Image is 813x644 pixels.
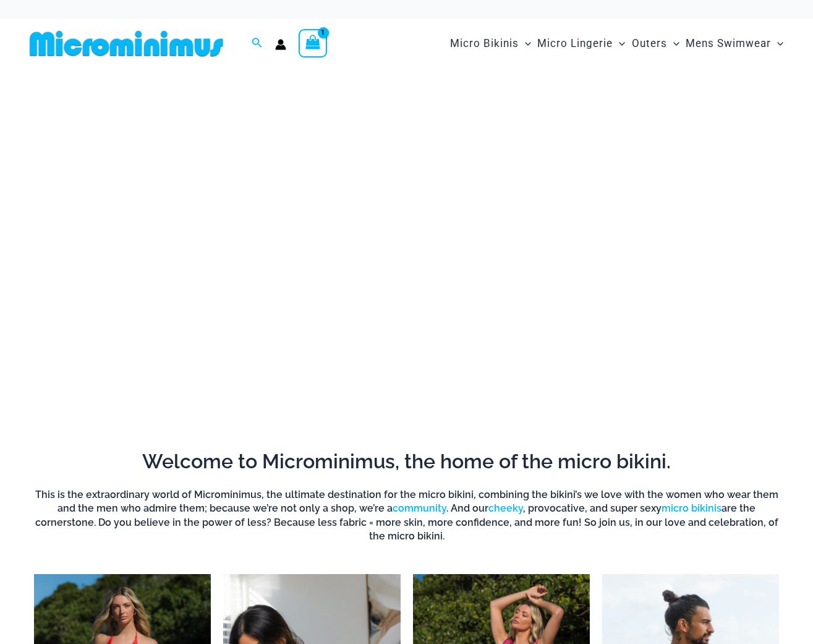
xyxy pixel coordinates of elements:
[519,28,531,59] span: Menu Toggle
[34,449,779,474] h2: Welcome to Microminimus, the home of the micro bikini.
[771,28,783,59] span: Menu Toggle
[683,25,786,62] a: Mens SwimwearMenu ToggleMenu Toggle
[34,488,779,544] h6: This is the extraordinary world of Microminimus, the ultimate destination for the micro bikini, c...
[667,28,679,59] span: Menu Toggle
[632,28,667,59] span: Outers
[488,502,523,514] a: cheeky
[629,25,683,62] a: OutersMenu ToggleMenu Toggle
[613,28,625,59] span: Menu Toggle
[686,28,771,59] span: Mens Swimwear
[447,25,534,62] a: Micro BikinisMenu ToggleMenu Toggle
[393,502,446,514] a: community
[534,25,628,62] a: Micro LingerieMenu ToggleMenu Toggle
[275,39,286,50] a: Account icon link
[252,36,263,51] a: Search icon link
[25,30,228,58] img: MM SHOP LOGO FLAT
[445,23,788,64] nav: Site Navigation
[537,28,613,59] span: Micro Lingerie
[662,502,721,514] a: micro bikinis
[450,28,519,59] span: Micro Bikinis
[299,29,327,58] a: View Shopping Cart, 1 items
